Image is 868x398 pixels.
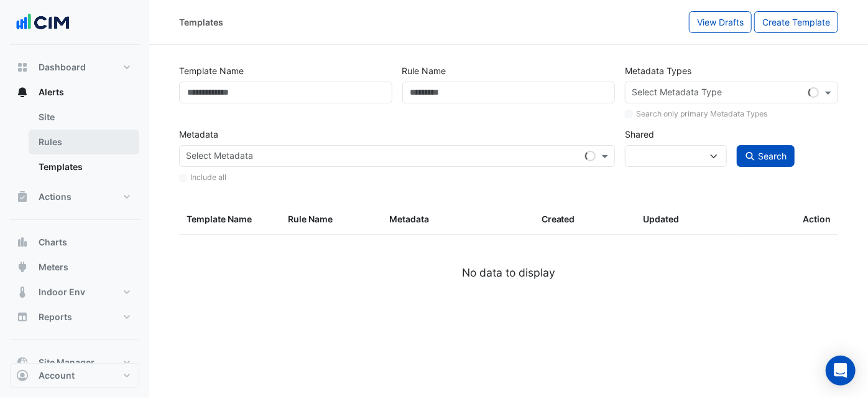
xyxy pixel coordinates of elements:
button: Actions [10,184,139,209]
app-icon: Meters [16,261,29,273]
div: Templates [179,16,223,29]
span: Account [39,369,75,382]
span: Site Manager [39,356,95,369]
button: Site Manager [10,350,139,375]
button: Meters [10,255,139,280]
span: Indoor Env [39,286,85,298]
a: Site [29,105,139,130]
label: Shared [625,123,654,145]
span: Created [542,214,575,224]
div: Select Metadata Type [630,85,722,102]
div: Open Intercom Messenger [826,356,856,386]
app-icon: Site Manager [16,356,29,369]
a: Templates [29,154,139,179]
button: Dashboard [10,55,139,80]
label: Rule Name [402,60,446,82]
span: Reports [39,311,72,323]
span: Alerts [39,86,64,98]
app-icon: Actions [16,191,29,203]
span: Updated [643,214,679,224]
button: View Drafts [689,11,752,33]
div: Alerts [10,105,139,184]
span: Metadata [389,214,429,224]
app-icon: Indoor Env [16,286,29,298]
button: Alerts [10,80,139,105]
span: Template Name [187,214,252,224]
img: Company Logo [15,10,71,35]
span: Dashboard [39,61,86,73]
label: Include all [190,172,226,183]
span: Charts [39,236,67,249]
span: Action [803,212,831,227]
button: Reports [10,305,139,329]
button: Account [10,363,139,388]
span: Meters [39,261,68,273]
button: Indoor Env [10,280,139,305]
button: Create Template [754,11,838,33]
span: Rule Name [288,214,333,224]
span: Search [758,151,787,161]
label: Metadata Types [625,60,691,82]
button: Search [737,145,795,167]
label: Metadata [179,123,218,145]
a: Rules [29,130,139,154]
app-icon: Charts [16,236,29,249]
button: Charts [10,230,139,255]
div: No data to display [179,265,838,281]
div: Select Metadata [184,149,253,165]
app-icon: Reports [16,311,29,323]
label: Template Name [179,60,244,82]
span: View Drafts [697,17,744,27]
span: Actions [39,191,72,203]
label: Search only primary Metadata Types [637,108,768,120]
app-icon: Alerts [16,86,29,98]
span: Create Template [762,17,830,27]
app-icon: Dashboard [16,61,29,73]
